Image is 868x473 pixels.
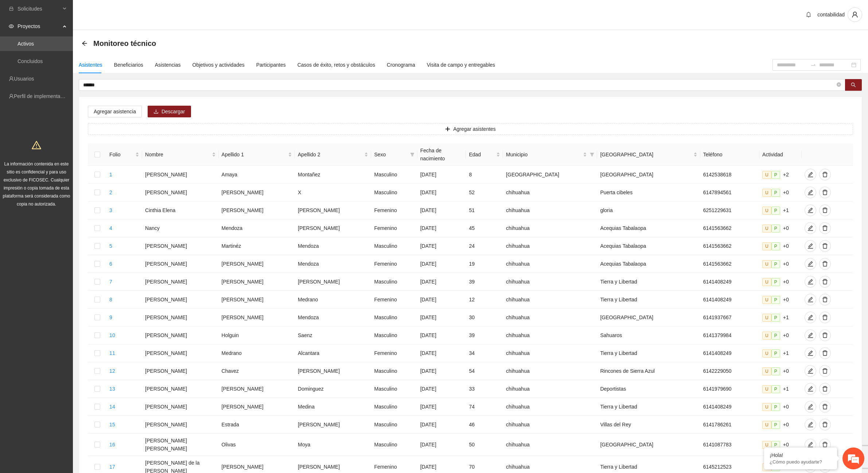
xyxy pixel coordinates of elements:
[17,19,61,34] span: Proyectos
[805,442,816,447] span: edit
[453,125,496,133] span: Agregar asistentes
[700,362,759,380] td: 6142229050
[466,291,503,309] td: 12
[466,255,503,273] td: 19
[805,401,816,413] button: edit
[597,202,700,219] td: gloria
[295,362,371,380] td: [PERSON_NAME]
[819,187,831,198] button: delete
[82,40,87,47] div: Back
[771,171,780,179] span: P
[805,172,816,177] span: edit
[805,279,816,285] span: edit
[148,106,191,117] button: downloadDescargar
[219,166,295,184] td: Amaya
[417,309,466,327] td: [DATE]
[409,149,416,160] span: filter
[597,362,700,380] td: Rincones de Sierra Azul
[820,386,830,392] span: delete
[161,107,185,116] span: Descargar
[805,329,816,341] button: edit
[700,144,759,166] th: Teléfono
[297,61,375,69] div: Casos de éxito, retos y obstáculos
[700,219,759,237] td: 6141563662
[142,273,218,291] td: [PERSON_NAME]
[466,380,503,398] td: 33
[759,344,802,362] td: +1
[14,93,71,99] a: Perfil de implementadora
[295,184,371,202] td: X
[819,258,831,270] button: delete
[142,398,218,416] td: [PERSON_NAME]
[819,222,831,234] button: delete
[771,314,780,322] span: P
[805,243,816,249] span: edit
[805,294,816,305] button: edit
[371,380,417,398] td: Masculino
[142,255,218,273] td: [PERSON_NAME]
[417,255,466,273] td: [DATE]
[597,237,700,255] td: Acequias Tabalaopa
[597,380,700,398] td: Deportistas
[805,386,816,392] span: edit
[819,329,831,341] button: delete
[820,243,830,249] span: delete
[371,344,417,362] td: Femenino
[759,309,802,327] td: +1
[109,243,112,249] a: 5
[417,291,466,309] td: [DATE]
[155,61,181,69] div: Asistencias
[506,150,581,159] span: Municipio
[700,327,759,344] td: 6141379984
[427,61,495,69] div: Visita de campo y entregables
[219,184,295,202] td: [PERSON_NAME]
[819,383,831,395] button: delete
[82,40,87,46] span: arrow-left
[503,291,597,309] td: chihuahua
[109,207,112,213] a: 3
[810,62,816,68] span: to
[219,344,295,362] td: Medrano
[771,385,780,393] span: P
[466,327,503,344] td: 39
[466,144,503,166] th: Edad
[417,237,466,255] td: [DATE]
[837,82,841,87] span: close-circle
[762,278,771,286] span: U
[417,362,466,380] td: [DATE]
[219,237,295,255] td: Martinéz
[295,291,371,309] td: Medrano
[142,380,218,398] td: [PERSON_NAME]
[142,327,218,344] td: [PERSON_NAME]
[820,368,830,374] span: delete
[417,184,466,202] td: [DATE]
[219,144,295,166] th: Apellido 1
[410,152,414,157] span: filter
[371,255,417,273] td: Femenino
[700,273,759,291] td: 6141408249
[819,419,831,430] button: delete
[295,309,371,327] td: Mendoza
[94,107,136,116] span: Agregar asistencia
[820,314,830,320] span: delete
[295,327,371,344] td: Saenz
[17,58,43,64] a: Concluidos
[819,204,831,216] button: delete
[762,242,771,250] span: U
[503,237,597,255] td: chihuahua
[142,344,218,362] td: [PERSON_NAME]
[762,189,771,197] span: U
[837,82,841,89] span: close-circle
[503,380,597,398] td: chihuahua
[759,255,802,273] td: +0
[803,12,814,17] span: bell
[759,219,802,237] td: +0
[503,309,597,327] td: chihuahua
[109,422,115,427] a: 15
[597,255,700,273] td: Acequias Tabalaopa
[88,106,142,117] button: Agregar asistencia
[805,261,816,267] span: edit
[109,404,115,410] a: 14
[295,219,371,237] td: [PERSON_NAME]
[771,296,780,304] span: P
